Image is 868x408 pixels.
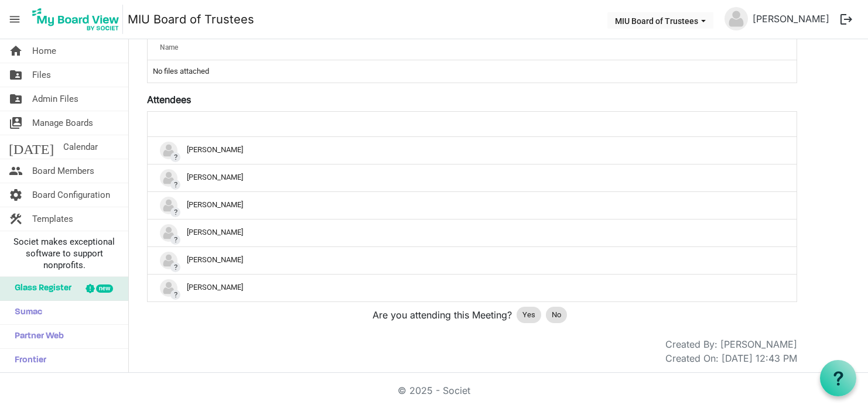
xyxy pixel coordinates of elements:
[522,309,535,321] span: Yes
[32,183,110,207] span: Board Configuration
[373,308,512,322] span: Are you attending this Meeting?
[665,351,797,365] div: Created On: [DATE] 12:43 PM
[5,236,123,271] span: Societ makes exceptional software to support nonprofits.
[160,197,177,214] img: no-profile-picture.svg
[96,284,113,293] div: new
[9,39,23,63] span: home
[9,63,23,87] span: folder_shared
[9,87,23,111] span: folder_shared
[9,135,54,159] span: [DATE]
[9,183,23,207] span: settings
[160,142,177,159] img: no-profile-picture.svg
[128,8,254,31] a: MIU Board of Trustees
[9,207,23,231] span: construction
[32,87,78,111] span: Admin Files
[170,290,180,300] span: ?
[170,235,180,245] span: ?
[552,309,561,321] span: No
[170,262,180,272] span: ?
[170,207,180,217] span: ?
[148,164,797,191] td: ?andy zhong is template cell column header
[32,159,94,183] span: Board Members
[29,5,123,34] img: My Board View Logo
[148,219,797,246] td: ?Maureen Wynne is template cell column header
[170,152,180,162] span: ?
[160,197,784,214] div: [PERSON_NAME]
[147,92,191,107] label: Attendees
[748,7,834,30] a: [PERSON_NAME]
[4,8,26,30] span: menu
[160,279,784,297] div: [PERSON_NAME]
[148,191,797,219] td: ?Martin Davy is template cell column header
[160,169,177,187] img: no-profile-picture.svg
[160,252,177,269] img: no-profile-picture.svg
[9,349,46,372] span: Frontier
[160,169,784,187] div: [PERSON_NAME]
[9,111,23,135] span: switch_account
[63,135,98,159] span: Calendar
[398,385,470,396] a: © 2025 - Societ
[607,12,713,29] button: MIU Board of Trustees dropdownbutton
[160,224,784,242] div: [PERSON_NAME]
[9,301,42,324] span: Sumac
[160,279,177,297] img: no-profile-picture.svg
[148,274,797,301] td: ?Thomas Stanley is template cell column header
[29,5,128,34] a: My Board View Logo
[148,246,797,274] td: ?Scott Gould is template cell column header
[160,252,784,269] div: [PERSON_NAME]
[148,137,797,164] td: ?Amine Kouider is template cell column header
[9,159,23,183] span: people
[32,207,73,231] span: Templates
[148,60,797,83] td: No files attached
[517,307,541,323] div: Yes
[160,43,178,52] span: Name
[834,7,859,32] button: logout
[9,325,64,348] span: Partner Web
[160,142,784,159] div: [PERSON_NAME]
[32,39,56,63] span: Home
[32,63,51,87] span: Files
[9,277,71,300] span: Glass Register
[665,337,797,351] div: Created By: [PERSON_NAME]
[725,7,748,30] img: no-profile-picture.svg
[170,180,180,190] span: ?
[160,224,177,242] img: no-profile-picture.svg
[546,307,567,323] div: No
[32,111,93,135] span: Manage Boards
